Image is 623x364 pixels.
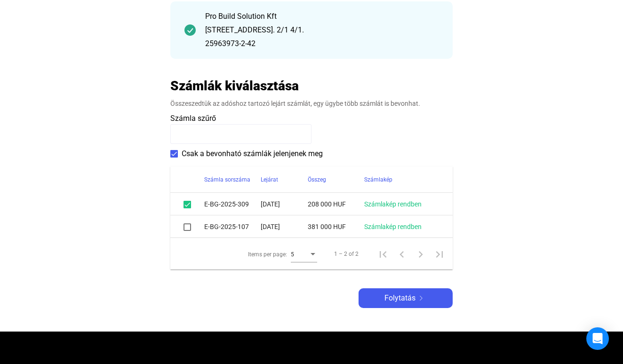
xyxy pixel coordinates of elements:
[411,245,430,263] button: Next page
[204,174,250,185] div: Számla sorszáma
[184,24,196,36] img: checkmark-darker-green-circle
[364,174,441,185] div: Számlakép
[248,249,287,260] div: Items per page:
[204,174,261,185] div: Számla sorszáma
[261,193,308,215] td: [DATE]
[364,174,392,185] div: Számlakép
[392,245,411,263] button: Previous page
[205,38,439,49] div: 25963973-2-42
[182,148,323,159] span: Csak a bevonható számlák jelenjenek meg
[334,248,359,260] div: 1 – 2 of 2
[170,114,216,123] span: Számla szűrő
[359,288,453,308] button: Folytatásarrow-right-white
[384,293,415,304] span: Folytatás
[308,193,364,215] td: 208 000 HUF
[261,215,308,238] td: [DATE]
[291,248,317,260] mat-select: Items per page:
[291,251,294,258] span: 5
[364,200,422,208] a: Számlakép rendben
[308,174,364,185] div: Összeg
[170,99,453,108] div: Összeszedtük az adóshoz tartozó lejárt számlát, egy ügybe több számlát is bevonhat.
[415,296,427,301] img: arrow-right-white
[586,327,609,350] div: Open Intercom Messenger
[430,245,449,263] button: Last page
[205,11,439,22] div: Pro Build Solution Kft
[308,174,326,185] div: Összeg
[204,215,261,238] td: E-BG-2025-107
[261,174,278,185] div: Lejárat
[261,174,308,185] div: Lejárat
[374,245,392,263] button: First page
[170,78,299,94] h2: Számlák kiválasztása
[204,193,261,215] td: E-BG-2025-309
[364,223,422,230] a: Számlakép rendben
[308,215,364,238] td: 381 000 HUF
[205,24,439,36] div: [STREET_ADDRESS]. 2/1 4/1.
